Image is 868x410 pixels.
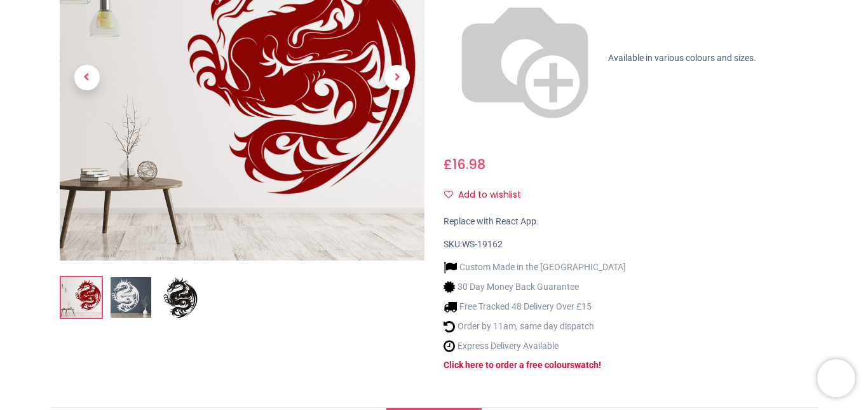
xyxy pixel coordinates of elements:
div: Replace with React App. [444,215,809,228]
a: swatch [570,360,599,370]
span: Previous [74,65,100,90]
span: Available in various colours and sizes. [608,53,756,63]
iframe: Brevo live chat [817,359,855,397]
button: Add to wishlistAdd to wishlist [444,184,532,206]
img: Dragon Design Fantasy Wall Sticker [61,277,102,318]
a: ! [599,360,601,370]
li: Order by 11am, same day dispatch [444,320,626,333]
span: Next [384,65,410,90]
span: £ [444,155,485,174]
i: Add to wishlist [444,190,453,199]
span: 16.98 [452,155,485,174]
img: WS-19162-03 [160,277,201,318]
li: Free Tracked 48 Delivery Over £15 [444,300,626,313]
li: Custom Made in the [GEOGRAPHIC_DATA] [444,261,626,274]
li: 30 Day Money Back Guarantee [444,280,626,294]
span: WS-19162 [462,239,503,249]
img: WS-19162-02 [111,277,151,318]
a: Click here to order a free colour [444,360,570,370]
li: Express Delivery Available [444,339,626,353]
div: SKU: [444,238,809,251]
